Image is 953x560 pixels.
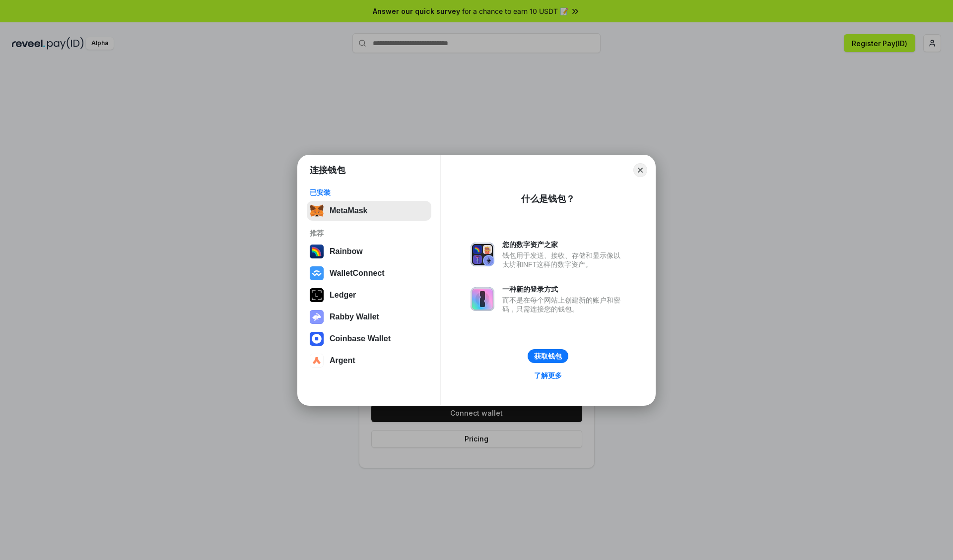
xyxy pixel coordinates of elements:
[310,266,324,280] img: svg+xml,%3Csvg%20width%3D%2228%22%20height%3D%2228%22%20viewBox%3D%220%200%2028%2028%22%20fill%3D...
[307,263,431,283] button: WalletConnect
[330,206,367,215] div: MetaMask
[310,245,324,258] img: svg+xml,%3Csvg%20width%3D%22120%22%20height%3D%22120%22%20viewBox%3D%220%200%20120%20120%22%20fil...
[310,164,345,176] h1: 连接钱包
[310,229,428,238] div: 推荐
[330,269,385,278] div: WalletConnect
[310,288,324,302] img: svg+xml,%3Csvg%20xmlns%3D%22http%3A%2F%2Fwww.w3.org%2F2000%2Fsvg%22%20width%3D%2228%22%20height%3...
[502,240,625,249] div: 您的数字资产之家
[330,356,355,365] div: Argent
[307,329,431,349] button: Coinbase Wallet
[528,349,568,363] button: 获取钱包
[633,163,647,177] button: Close
[521,193,575,205] div: 什么是钱包？
[310,204,324,218] img: svg+xml,%3Csvg%20fill%3D%22none%22%20height%3D%2233%22%20viewBox%3D%220%200%2035%2033%22%20width%...
[310,310,324,324] img: svg+xml,%3Csvg%20xmlns%3D%22http%3A%2F%2Fwww.w3.org%2F2000%2Fsvg%22%20fill%3D%22none%22%20viewBox...
[502,285,625,294] div: 一种新的登录方式
[330,312,379,321] div: Rabby Wallet
[310,188,428,197] div: 已安装
[534,352,562,361] div: 获取钱包
[307,201,431,221] button: MetaMask
[330,291,356,300] div: Ledger
[534,371,562,380] div: 了解更多
[307,307,431,327] button: Rabby Wallet
[471,287,494,311] img: svg+xml,%3Csvg%20xmlns%3D%22http%3A%2F%2Fwww.w3.org%2F2000%2Fsvg%22%20fill%3D%22none%22%20viewBox...
[502,296,625,313] div: 而不是在每个网站上创建新的账户和密码，只需连接您的钱包。
[330,334,391,343] div: Coinbase Wallet
[528,369,568,382] a: 了解更多
[307,285,431,305] button: Ledger
[502,251,625,269] div: 钱包用于发送、接收、存储和显示像以太坊和NFT这样的数字资产。
[310,332,324,346] img: svg+xml,%3Csvg%20width%3D%2228%22%20height%3D%2228%22%20viewBox%3D%220%200%2028%2028%22%20fill%3D...
[471,243,494,266] img: svg+xml,%3Csvg%20xmlns%3D%22http%3A%2F%2Fwww.w3.org%2F2000%2Fsvg%22%20fill%3D%22none%22%20viewBox...
[330,247,363,256] div: Rainbow
[310,354,324,368] img: svg+xml,%3Csvg%20width%3D%2228%22%20height%3D%2228%22%20viewBox%3D%220%200%2028%2028%22%20fill%3D...
[307,351,431,371] button: Argent
[307,242,431,261] button: Rainbow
